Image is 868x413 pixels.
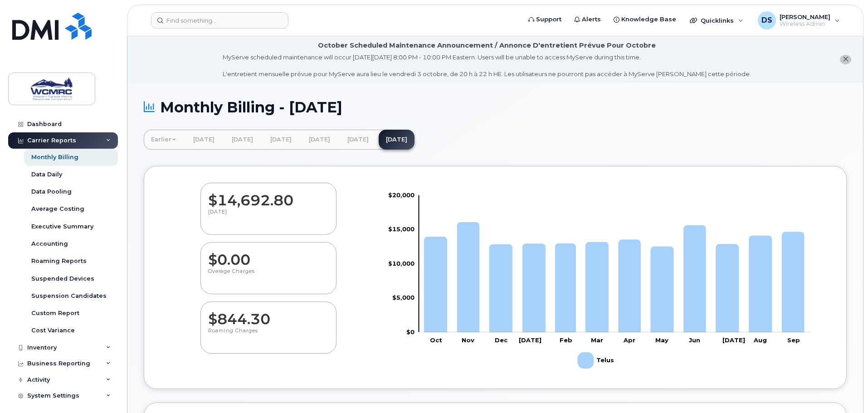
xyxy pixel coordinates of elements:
[340,130,376,150] a: [DATE]
[302,130,337,150] a: [DATE]
[388,191,414,199] tspan: $20,000
[840,55,851,64] button: close notification
[495,336,508,344] tspan: Dec
[388,225,414,233] tspan: $15,000
[787,336,800,344] tspan: Sep
[430,336,442,344] tspan: Oct
[144,99,847,115] h1: Monthly Billing - [DATE]
[388,191,811,372] g: Chart
[753,336,767,344] tspan: Aug
[224,130,260,150] a: [DATE]
[379,130,414,150] a: [DATE]
[144,130,183,150] a: Earlier
[208,268,329,284] p: Overage Charges
[655,336,668,344] tspan: May
[519,336,541,344] tspan: [DATE]
[424,222,804,332] g: Telus
[406,328,414,335] tspan: $0
[578,349,615,372] g: Legend
[208,183,329,209] dd: $14,692.80
[223,53,751,78] div: MyServe scheduled maintenance will occur [DATE][DATE] 8:00 PM - 10:00 PM Eastern. Users will be u...
[462,336,474,344] tspan: Nov
[208,327,329,344] p: Roaming Charges
[263,130,299,150] a: [DATE]
[392,294,414,301] tspan: $5,000
[578,349,615,372] g: Telus
[591,336,603,344] tspan: Mar
[560,336,572,344] tspan: Feb
[208,209,329,225] p: [DATE]
[208,302,329,327] dd: $844.30
[623,336,635,344] tspan: Apr
[722,336,745,344] tspan: [DATE]
[318,41,656,50] div: October Scheduled Maintenance Announcement / Annonce D'entretient Prévue Pour Octobre
[388,260,414,267] tspan: $10,000
[208,243,329,268] dd: $0.00
[186,130,222,150] a: [DATE]
[689,336,700,344] tspan: Jun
